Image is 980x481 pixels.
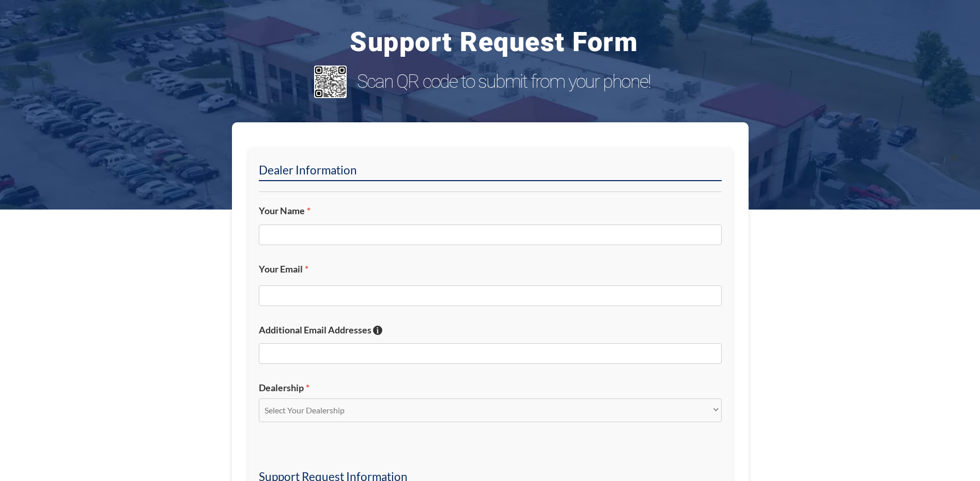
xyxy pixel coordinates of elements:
[259,163,722,181] h2: Dealer Information
[77,29,910,56] h3: Support Request Form
[357,71,674,93] h3: Scan QR code to submit from your phone!
[259,382,722,394] label: Dealership
[259,263,722,275] label: Your Email
[259,205,722,217] label: Your Name
[259,324,371,335] span: Additional Email Addresses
